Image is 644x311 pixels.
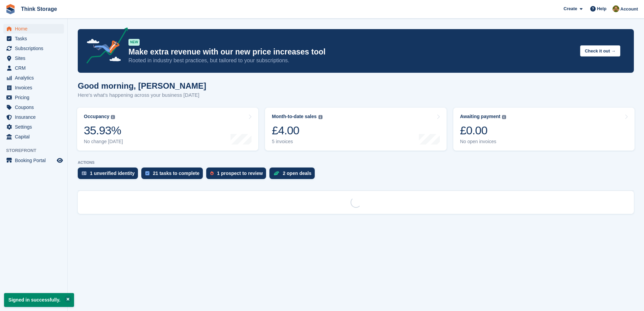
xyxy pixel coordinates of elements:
div: NEW [128,39,140,46]
span: Capital [15,132,55,141]
img: Gavin Mackie [613,5,619,12]
a: menu [3,53,64,63]
span: Coupons [15,103,55,112]
a: menu [3,122,64,132]
a: Occupancy 35.93% No change [DATE] [77,108,258,151]
img: price-adjustments-announcement-icon-8257ccfd72463d97f412b2fc003d46551f7dbcb40ab6d574587a9cd5c0d94... [81,27,128,66]
span: Account [620,6,638,13]
img: icon-info-grey-7440780725fd019a000dd9b08b2336e03edf1995a4989e88bcd33f0948082b44.svg [502,115,506,119]
span: Analytics [15,73,55,83]
a: menu [3,73,64,83]
span: Create [564,5,577,12]
span: Help [597,5,606,12]
h1: Good morning, [PERSON_NAME] [78,81,206,90]
a: menu [3,103,64,112]
a: menu [3,44,64,53]
span: Insurance [15,112,55,122]
a: 21 tasks to complete [141,168,206,182]
a: 2 open deals [269,168,318,182]
a: menu [3,24,64,34]
img: prospect-51fa495bee0391a8d652442698ab0144808aea92771e9ea1ae160a38d050c398.svg [210,171,214,175]
img: task-75834270c22a3079a89374b754ae025e5fb1db73e45f91037f5363f120a921f8.svg [145,171,149,175]
span: Tasks [15,34,55,43]
a: Month-to-date sales £4.00 5 invoices [265,108,446,151]
div: No open invoices [460,139,506,145]
div: £0.00 [460,124,506,137]
a: Think Storage [18,3,60,15]
div: Awaiting payment [460,114,501,119]
span: Storefront [6,147,67,154]
p: Signed in successfully. [4,293,74,307]
a: menu [3,83,64,92]
div: 21 tasks to complete [153,171,199,176]
span: Booking Portal [15,156,55,165]
a: menu [3,156,64,165]
img: verify_identity-adf6edd0f0f0b5bbfe63781bf79b02c33cf7c696d77639b501bdc392416b5a36.svg [82,171,87,175]
a: Awaiting payment £0.00 No open invoices [453,108,635,151]
div: £4.00 [272,124,322,137]
span: Settings [15,122,55,132]
p: ACTIONS [78,160,634,165]
a: 1 unverified identity [78,168,141,182]
div: 35.93% [84,124,123,137]
img: deal-1b604bf984904fb50ccaf53a9ad4b4a5d6e5aea283cecdc64d6e3604feb123c2.svg [273,171,279,176]
img: icon-info-grey-7440780725fd019a000dd9b08b2336e03edf1995a4989e88bcd33f0948082b44.svg [111,115,115,119]
div: No change [DATE] [84,139,123,145]
a: menu [3,34,64,43]
span: CRM [15,63,55,73]
a: 1 prospect to review [206,168,269,182]
button: Check it out → [580,45,620,57]
span: Subscriptions [15,44,55,53]
a: Preview store [56,156,64,164]
span: Sites [15,53,55,63]
div: 2 open deals [283,171,311,176]
p: Here's what's happening across your business [DATE] [78,91,206,99]
a: menu [3,112,64,122]
span: Home [15,24,55,34]
span: Invoices [15,83,55,92]
a: menu [3,132,64,141]
p: Rooted in industry best practices, but tailored to your subscriptions. [128,57,575,64]
span: Pricing [15,93,55,102]
img: stora-icon-8386f47178a22dfd0bd8f6a31ec36ba5ce8667c1dd55bd0f319d3a0aa187defe.svg [5,4,16,14]
div: 1 prospect to review [217,171,263,176]
div: Month-to-date sales [272,114,316,119]
p: Make extra revenue with our new price increases tool [128,47,575,57]
a: menu [3,93,64,102]
img: icon-info-grey-7440780725fd019a000dd9b08b2336e03edf1995a4989e88bcd33f0948082b44.svg [318,115,323,119]
a: menu [3,63,64,73]
div: Occupancy [84,114,109,119]
div: 1 unverified identity [90,171,135,176]
div: 5 invoices [272,139,322,145]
